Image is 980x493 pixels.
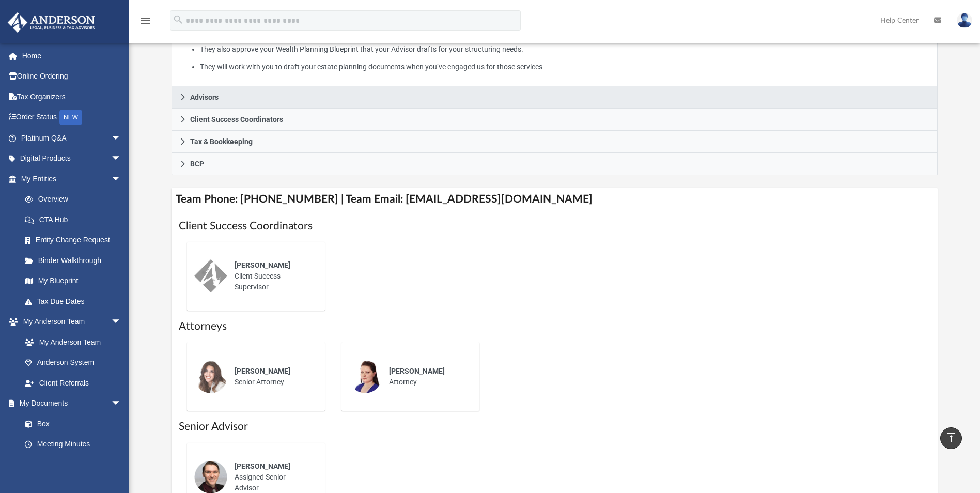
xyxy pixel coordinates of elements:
i: menu [139,14,152,27]
span: [PERSON_NAME] [389,367,445,375]
a: menu [139,20,152,27]
a: CTA Hub [14,209,137,230]
span: arrow_drop_down [111,128,132,149]
a: Client Referrals [14,373,132,393]
span: Tax & Bookkeeping [190,138,253,145]
img: thumbnail [194,360,227,393]
a: Client Success Coordinators [172,109,937,131]
img: Anderson Advisors Platinum Portal [5,12,98,33]
img: User Pic [957,13,972,28]
span: arrow_drop_down [111,168,132,190]
a: Box [14,413,127,434]
a: Tax Due Dates [14,291,137,312]
span: arrow_drop_down [111,148,132,170]
span: BCP [190,160,204,167]
a: Tax & Bookkeeping [172,131,937,153]
a: My Entitiesarrow_drop_down [7,168,137,189]
h1: Attorneys [179,319,930,334]
a: Meeting Minutes [14,434,132,455]
span: arrow_drop_down [111,393,132,414]
a: Tax Organizers [7,86,137,107]
i: search [173,14,184,25]
span: [PERSON_NAME] [235,261,290,269]
a: vertical_align_top [940,427,962,449]
a: Forms Library [14,454,127,475]
a: BCP [172,153,937,175]
span: Client Success Coordinators [190,116,283,123]
span: [PERSON_NAME] [235,462,290,470]
span: [PERSON_NAME] [235,367,290,375]
a: Entity Change Request [14,230,137,251]
a: My Anderson Teamarrow_drop_down [7,312,132,332]
div: NEW [59,110,82,125]
a: Anderson System [14,352,132,373]
span: Advisors [190,94,219,101]
a: Digital Productsarrow_drop_down [7,148,137,169]
a: Overview [14,189,137,210]
h1: Senior Advisor [179,419,930,434]
h1: Client Success Coordinators [179,219,930,234]
img: thumbnail [349,360,382,393]
a: Advisors [172,86,937,109]
a: Home [7,45,137,66]
img: thumbnail [194,259,227,292]
div: Senior Attorney [227,359,318,395]
a: Online Ordering [7,66,137,87]
a: Binder Walkthrough [14,250,137,271]
a: Order StatusNEW [7,107,137,128]
a: My Anderson Team [14,332,127,352]
span: arrow_drop_down [111,312,132,333]
a: Platinum Q&Aarrow_drop_down [7,128,137,148]
li: They also approve your Wealth Planning Blueprint that your Advisor drafts for your structuring ne... [200,43,930,56]
a: My Blueprint [14,271,132,291]
i: vertical_align_top [945,432,957,444]
div: Attorney [382,359,472,395]
div: Client Success Supervisor [227,253,318,300]
h4: Team Phone: [PHONE_NUMBER] | Team Email: [EMAIL_ADDRESS][DOMAIN_NAME] [172,188,937,211]
a: My Documentsarrow_drop_down [7,393,132,414]
li: They will work with you to draft your estate planning documents when you’ve engaged us for those ... [200,60,930,73]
